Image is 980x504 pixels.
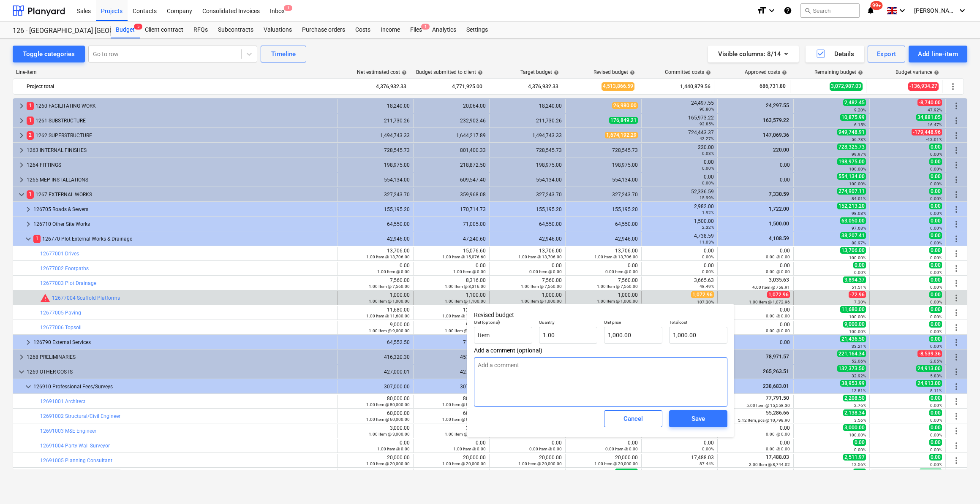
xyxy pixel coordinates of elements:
[871,1,883,10] span: 99+
[700,240,714,244] small: 11.03%
[605,132,638,138] span: 1,674,192.29
[852,241,866,245] small: 88.97%
[951,278,961,288] span: More actions
[40,310,81,316] a: 12677005 Paving
[721,248,790,260] div: 0.00
[338,80,406,93] div: 4,376,932.33
[929,173,942,180] span: 0.00
[33,232,334,246] div: 126770 Plot External Works & Drainage
[40,325,82,331] a: 12677006 Topsoil
[417,118,486,124] div: 232,902.46
[623,413,643,424] div: Cancel
[930,152,942,157] small: 0.00%
[866,5,875,16] i: notifications
[414,80,482,93] div: 4,771,925.00
[297,22,350,38] div: Purchase orders
[691,413,705,424] div: Save
[877,49,896,60] div: Export
[856,70,863,75] span: help
[929,158,942,165] span: 0.00
[938,463,980,504] iframe: Chat Widget
[341,162,410,168] div: 198,975.00
[259,22,297,38] a: Valuations
[417,236,486,242] div: 47,240.60
[645,218,714,230] div: 1,500.00
[757,5,767,16] i: format_size
[27,114,334,127] div: 1261 SUBSTRUCTURE
[594,255,638,259] small: 1.00 Item @ 13,706.00
[16,175,27,185] span: keyboard_arrow_right
[16,367,27,377] span: keyboard_arrow_down
[854,122,866,127] small: 6.15%
[40,266,89,271] a: 12677002 Footpaths
[951,367,961,377] span: More actions
[854,108,866,112] small: 9.20%
[612,102,638,109] span: 26,980.00
[442,248,486,260] div: 15,076.60
[930,211,942,216] small: 0.00%
[520,69,559,75] div: Target budget
[852,211,866,216] small: 98.08%
[13,46,85,62] button: Toggle categories
[772,147,790,153] span: 220.00
[27,102,34,110] span: 1
[604,410,662,427] button: Cancel
[768,191,790,197] span: 7,330.59
[908,82,939,90] span: -136,934.27
[951,160,961,170] span: More actions
[628,70,635,75] span: help
[341,206,410,212] div: 155,195.20
[951,426,961,436] span: More actions
[929,262,942,268] span: 0.00
[529,263,562,274] div: 0.00
[929,188,942,195] span: 0.00
[271,49,296,60] div: Timeline
[806,46,864,62] button: Details
[849,167,866,171] small: 100.00%
[784,5,792,16] i: Knowledge base
[929,232,942,239] span: 0.00
[645,159,714,171] div: 0.00
[814,69,863,75] div: Remaining budget
[951,382,961,392] span: More actions
[767,5,777,16] i: keyboard_arrow_down
[951,411,961,421] span: More actions
[918,49,958,60] div: Add line-item
[700,122,714,126] small: 93.85%
[951,219,961,229] span: More actions
[896,69,939,75] div: Budget variance
[766,255,790,259] small: 0.00 @ 0.00
[837,158,866,165] span: 198,975.00
[837,144,866,150] span: 728,325.73
[417,162,486,168] div: 218,872.50
[27,129,334,142] div: 1262 SUPERSTRUCTURE
[929,217,942,224] span: 0.00
[951,234,961,244] span: More actions
[261,46,306,62] button: Timeline
[669,410,727,427] button: Save
[369,277,410,289] div: 7,560.00
[16,190,27,200] span: keyboard_arrow_down
[929,203,942,209] span: 0.00
[840,232,866,239] span: 38,207.41
[780,70,787,75] span: help
[27,144,334,157] div: 1263 INTERNAL FINISHES
[926,108,942,112] small: -47.92%
[552,70,559,75] span: help
[569,162,638,168] div: 198,975.00
[721,177,790,183] div: 0.00
[13,69,335,75] div: Line-item
[768,277,790,283] span: 3,035.63
[840,217,866,224] span: 63,050.00
[23,234,33,244] span: keyboard_arrow_down
[762,117,790,123] span: 163,579.22
[366,255,410,259] small: 1.00 Item @ 13,706.00
[366,248,410,260] div: 13,706.00
[27,188,334,201] div: 1267 EXTERNAL WORKS
[16,352,27,362] span: keyboard_arrow_right
[951,175,961,185] span: More actions
[16,145,27,155] span: keyboard_arrow_right
[768,221,790,227] span: 1,500.00
[951,249,961,259] span: More actions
